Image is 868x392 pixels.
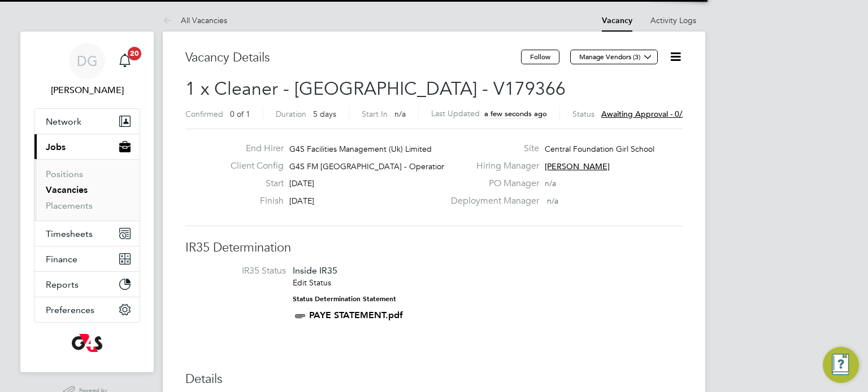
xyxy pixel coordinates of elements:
span: Finance [46,254,77,265]
h3: Details [185,371,683,387]
h3: IR35 Determination [185,240,683,256]
span: 1 x Cleaner - [GEOGRAPHIC_DATA] - V179366 [185,78,566,100]
label: Client Config [222,160,284,172]
strong: Status Determination Statement [293,295,396,303]
span: Network [46,116,81,127]
span: n/a [545,178,556,188]
label: PO Manager [444,178,539,190]
button: Timesheets [34,221,140,246]
button: Jobs [34,134,140,159]
span: DG [77,54,98,68]
span: Timesheets [46,228,93,239]
label: Status [572,109,594,119]
button: Manage Vendors (3) [570,50,658,64]
span: 20 [128,47,141,60]
label: Duration [276,109,306,119]
div: Jobs [34,159,140,221]
span: 0 of 1 [230,109,250,119]
a: Go to home page [34,334,140,352]
label: End Hirer [222,143,284,155]
a: Vacancy [602,16,632,25]
span: Central Foundation Girl School [545,144,654,154]
nav: Main navigation [20,32,154,372]
a: Edit Status [293,278,331,288]
button: Preferences [34,297,140,322]
span: G4S Facilities Management (Uk) Limited [289,144,432,154]
span: Preferences [46,305,94,315]
label: Finish [222,195,284,207]
a: DG[PERSON_NAME] [34,43,140,97]
span: Reports [46,279,79,290]
label: Site [444,143,539,155]
a: All Vacancies [163,15,227,25]
button: Follow [521,50,559,64]
a: Activity Logs [650,15,696,25]
label: Hiring Manager [444,160,539,172]
span: [DATE] [289,196,314,206]
label: Confirmed [185,109,223,119]
span: Inside IR35 [293,265,337,276]
label: IR35 Status [197,265,286,277]
span: G4S FM [GEOGRAPHIC_DATA] - Operational [289,161,452,171]
a: Vacancies [46,184,88,195]
span: 5 days [313,109,336,119]
label: Deployment Manager [444,195,539,207]
button: Network [34,109,140,134]
span: n/a [547,196,558,206]
a: PAYE STATEMENT.pdf [309,310,403,320]
a: Positions [46,169,83,179]
button: Reports [34,272,140,297]
span: Danny Glass [34,83,140,97]
label: Start [222,178,284,190]
button: Finance [34,246,140,271]
label: Start In [362,109,388,119]
span: Awaiting approval - 0/2 [601,109,687,119]
label: Last Updated [431,108,480,118]
a: Placements [46,200,93,211]
span: [DATE] [289,178,314,188]
h3: Vacancy Details [185,50,521,66]
span: Jobs [46,142,66,152]
span: n/a [394,109,406,119]
span: [PERSON_NAME] [545,161,610,171]
button: Engage Resource Center [823,347,859,383]
span: a few seconds ago [484,109,547,118]
a: 20 [114,43,136,79]
img: g4s-logo-retina.png [72,334,102,352]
